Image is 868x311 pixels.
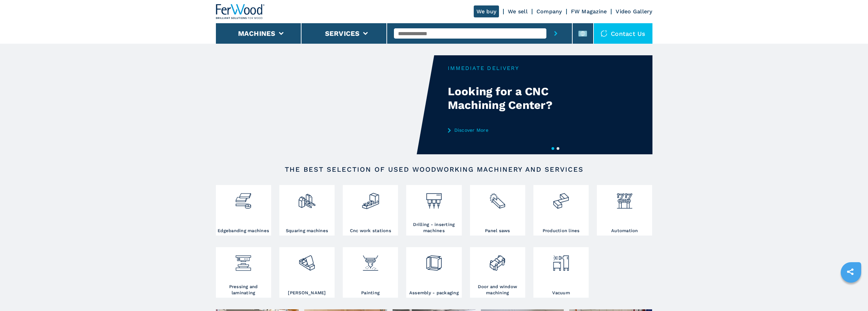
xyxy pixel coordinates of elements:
[508,8,528,15] a: We sell
[536,8,562,15] a: Company
[406,185,461,236] a: Drilling - inserting machines
[409,290,459,296] h3: Assembly - packaging
[474,5,499,17] a: We buy
[616,187,634,210] img: automazione.png
[361,290,380,296] h3: Painting
[238,29,276,38] button: Machines
[279,247,335,298] a: [PERSON_NAME]
[448,127,582,133] a: Discover More
[552,249,570,272] img: aspirazione_1.png
[533,185,589,236] a: Production lines
[488,187,506,210] img: sezionatrici_2.png
[218,284,269,296] h3: Pressing and laminating
[552,290,570,296] h3: Vacuum
[425,187,443,210] img: foratrici_inseritrici_2.png
[552,187,570,210] img: linee_di_produzione_2.png
[839,280,863,306] iframe: Chat
[842,263,859,280] a: sharethis
[238,165,631,173] h2: The best selection of used woodworking machinery and services
[234,249,252,272] img: pressa-strettoia.png
[533,247,589,298] a: Vacuum
[325,29,360,38] button: Services
[343,247,398,298] a: Painting
[597,185,652,236] a: Automation
[472,284,524,296] h3: Door and window machining
[470,247,525,298] a: Door and window machining
[279,185,335,236] a: Squaring machines
[362,249,380,272] img: verniciatura_1.png
[601,30,607,37] img: Contact us
[234,187,252,210] img: bordatrici_1.png
[485,228,510,234] h3: Panel saws
[350,228,391,234] h3: Cnc work stations
[298,187,316,210] img: squadratrici_2.png
[546,23,565,44] button: submit-button
[218,228,269,234] h3: Edgebanding machines
[216,185,271,236] a: Edgebanding machines
[288,290,326,296] h3: [PERSON_NAME]
[470,185,525,236] a: Panel saws
[362,187,380,210] img: centro_di_lavoro_cnc_2.png
[571,8,607,15] a: FW Magazine
[488,249,506,272] img: lavorazione_porte_finestre_2.png
[216,4,265,19] img: Ferwood
[616,8,652,15] a: Video Gallery
[286,228,328,234] h3: Squaring machines
[543,228,580,234] h3: Production lines
[611,228,638,234] h3: Automation
[551,147,554,150] button: 1
[343,185,398,236] a: Cnc work stations
[298,249,316,272] img: levigatrici_2.png
[594,23,652,44] div: Contact us
[557,147,559,150] button: 2
[408,222,460,234] h3: Drilling - inserting machines
[216,55,434,154] video: Your browser does not support the video tag.
[425,249,443,272] img: montaggio_imballaggio_2.png
[406,247,461,298] a: Assembly - packaging
[216,247,271,298] a: Pressing and laminating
